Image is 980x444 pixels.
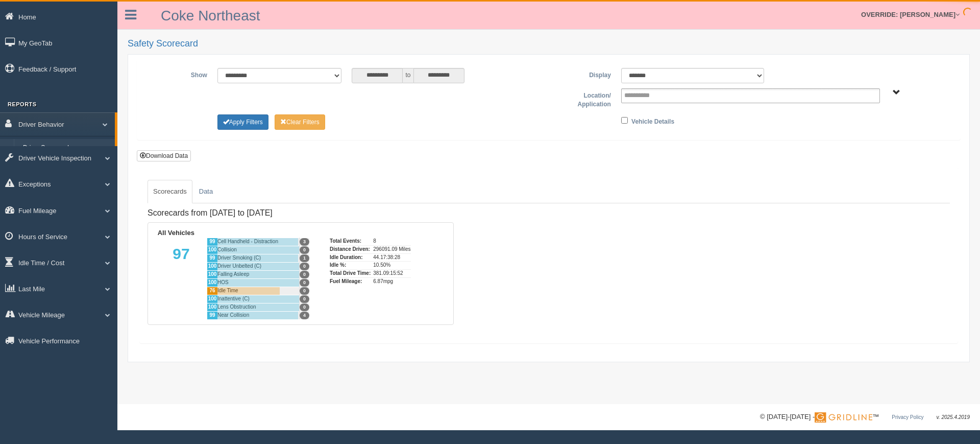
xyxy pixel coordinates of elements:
[549,88,616,109] label: Location/ Application
[300,287,309,295] span: 0
[18,139,115,157] a: Driver Scorecard
[137,150,191,161] button: Download Data
[330,261,371,269] div: Idle %:
[330,245,371,253] div: Distance Driven:
[300,263,309,270] span: 0
[403,68,413,83] span: to
[373,269,410,277] div: 381.09:15:52
[300,254,309,262] span: 1
[148,208,454,218] h4: Scorecards from [DATE] to [DATE]
[207,278,217,287] div: 100
[193,180,218,203] a: Data
[207,270,217,278] div: 100
[145,68,212,80] label: Show
[158,229,194,237] b: All Vehicles
[148,180,192,203] a: Scorecards
[207,295,217,303] div: 100
[275,114,325,130] button: Change Filter Options
[549,68,616,80] label: Display
[373,245,410,253] div: 296091.09 Miles
[207,311,217,319] div: 99
[300,246,309,254] span: 0
[300,303,309,311] span: 0
[300,271,309,278] span: 0
[207,246,217,254] div: 100
[937,414,970,420] span: v. 2025.4.2019
[373,277,410,286] div: 6.87mpg
[217,114,268,130] button: Change Filter Options
[300,312,309,319] span: 4
[892,414,923,420] a: Privacy Policy
[207,262,217,270] div: 100
[300,279,309,287] span: 0
[330,269,371,277] div: Total Drive Time:
[207,287,217,295] div: 76
[128,39,970,49] h2: Safety Scorecard
[330,253,371,262] div: Idle Duration:
[161,8,260,24] a: Coke Northeast
[815,412,872,423] img: Gridline
[373,261,410,269] div: 10.50%
[207,254,217,262] div: 99
[300,295,309,303] span: 0
[631,114,674,127] label: Vehicle Details
[330,238,371,245] div: Total Events:
[207,238,217,246] div: 99
[373,238,410,245] div: 8
[300,238,309,246] span: 3
[207,303,217,311] div: 100
[156,238,207,319] div: 97
[760,412,970,423] div: © [DATE]-[DATE] - ™
[373,253,410,262] div: 44.17:38:28
[330,277,371,286] div: Fuel Mileage:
